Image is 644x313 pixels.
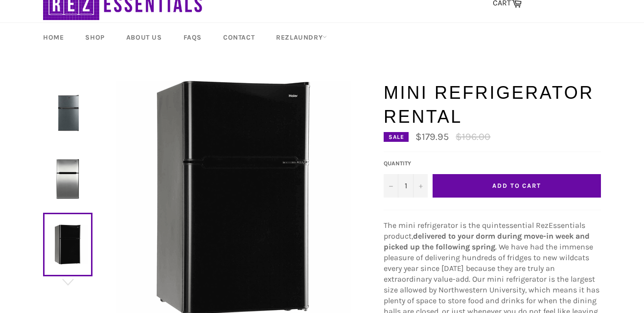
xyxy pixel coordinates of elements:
[266,23,337,52] a: RezLaundry
[48,93,88,133] img: Mini Refrigerator Rental
[384,132,409,142] div: Sale
[213,23,264,52] a: Contact
[384,174,398,198] button: Decrease quantity
[456,131,490,142] s: $196.00
[48,159,88,199] img: Mini Refrigerator Rental
[384,159,428,168] label: Quantity
[33,23,73,52] a: Home
[116,23,172,52] a: About Us
[492,182,541,189] span: Add to Cart
[75,23,114,52] a: Shop
[384,231,590,251] strong: delivered to your dorm during move-in week and picked up the following spring
[433,174,601,198] button: Add to Cart
[384,221,585,241] span: The mini refrigerator is the quintessential RezEssentials product,
[384,81,601,129] h1: Mini Refrigerator Rental
[415,131,449,142] span: $179.95
[174,23,211,52] a: FAQs
[413,174,428,198] button: Increase quantity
